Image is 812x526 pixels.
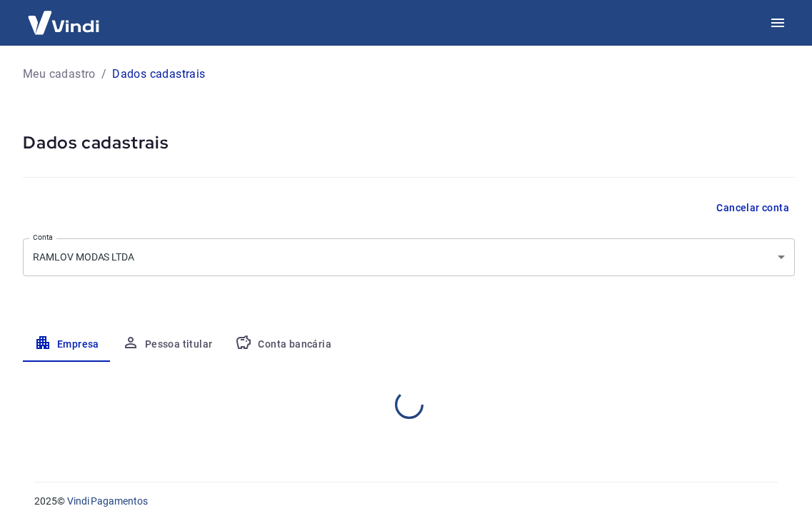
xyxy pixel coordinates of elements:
a: Vindi Pagamentos [67,495,148,507]
p: / [101,66,106,83]
h5: Dados cadastrais [23,131,795,154]
a: Meu cadastro [23,66,96,83]
label: Conta [33,232,53,243]
p: Dados cadastrais [112,66,205,83]
div: RAMLOV MODAS LTDA [23,238,795,276]
button: Pessoa titular [111,328,224,362]
button: Conta bancária [224,328,343,362]
p: 2025 © [34,494,778,509]
button: Cancelar conta [711,195,795,221]
button: Empresa [23,328,111,362]
img: Vindi [17,1,110,44]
